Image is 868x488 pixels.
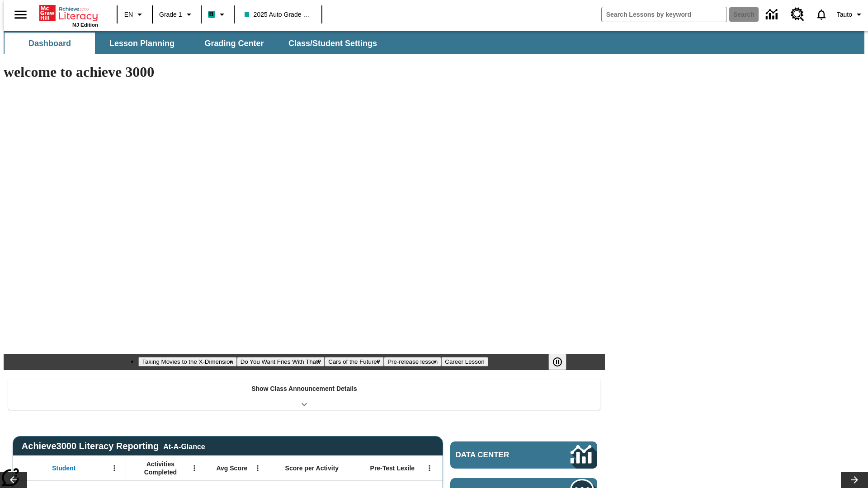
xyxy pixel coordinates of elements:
[785,2,810,27] a: Resource Center, Will open in new tab
[4,31,864,54] div: SubNavbar
[188,461,201,475] button: Open Menu
[52,464,75,472] span: Student
[837,10,852,19] span: Tauto
[841,472,868,488] button: Lesson carousel, Next
[216,464,247,472] span: Avg Score
[7,1,34,28] button: Open side menu
[39,4,98,22] a: Home
[131,460,190,476] span: Activities Completed
[39,3,98,28] div: Home
[108,461,121,475] button: Open Menu
[204,6,231,23] button: Boost Class color is teal. Change class color
[285,464,339,472] span: Score per Activity
[163,441,205,451] div: At-A-Glance
[251,461,264,475] button: Open Menu
[760,2,785,27] a: Data Center
[370,464,415,472] span: Pre-Test Lexile
[8,379,600,410] div: Show Class Announcement Details
[423,461,436,475] button: Open Menu
[245,10,311,19] span: 2025 Auto Grade 1 A
[138,357,237,366] button: Slide 1 Taking Movies to the X-Dimension
[456,450,540,460] span: Data Center
[4,64,605,80] h1: welcome to achieve 3000
[124,10,133,19] span: EN
[325,357,384,366] button: Slide 3 Cars of the Future?
[384,357,441,366] button: Slide 4 Pre-release lesson
[189,33,279,54] button: Grading Center
[97,33,187,54] button: Lesson Planning
[120,6,149,23] button: Language: EN, Select a language
[810,3,833,26] a: Notifications
[4,33,385,54] div: SubNavbar
[237,357,325,366] button: Slide 2 Do You Want Fries With That?
[72,22,98,28] span: NJ Edition
[441,357,488,366] button: Slide 5 Career Lesson
[5,33,95,54] button: Dashboard
[251,384,357,394] p: Show Class Announcement Details
[450,441,597,469] a: Data Center
[281,33,384,54] button: Class/Student Settings
[22,441,205,451] span: Achieve3000 Literacy Reporting
[833,6,868,23] button: Profile/Settings
[209,9,214,20] span: B
[548,354,576,370] div: Pause
[159,10,182,19] span: Grade 1
[156,6,198,23] button: Grade: Grade 1, Select a grade
[548,354,566,370] button: Pause
[602,7,726,22] input: search field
